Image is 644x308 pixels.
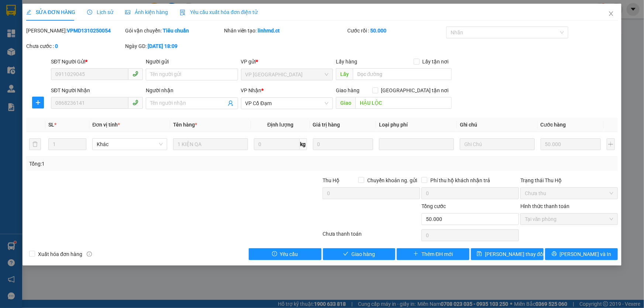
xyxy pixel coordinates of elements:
span: picture [125,10,130,15]
span: Giao hàng [336,87,359,93]
b: 50.000 [370,28,386,34]
span: check [343,251,348,257]
div: Gói vận chuyển: [125,27,223,35]
div: Cước rồi : [347,27,445,35]
span: Lịch sử [87,9,113,15]
span: exclamation-circle [272,251,277,257]
span: Giá trị hàng [313,122,340,128]
span: user-add [228,100,234,106]
button: plus [32,97,44,108]
input: VD: Bàn, Ghế [173,138,248,150]
span: edit [26,10,31,15]
div: SĐT Người Nhận [51,86,143,94]
span: Chưa thu [525,188,613,199]
input: 0 [541,138,601,150]
span: kg [300,138,307,150]
span: SỬA ĐƠN HÀNG [26,9,75,15]
button: exclamation-circleYêu cầu [249,248,321,260]
span: plus [32,100,44,105]
span: Giao [336,97,355,109]
div: VP gửi [241,58,333,66]
b: linhmd.ct [258,28,280,34]
span: clock-circle [87,10,92,15]
span: Chuyển khoản ng. gửi [364,176,420,184]
span: Yêu cầu xuất hóa đơn điện tử [180,9,258,15]
span: [GEOGRAPHIC_DATA] tận nơi [378,86,452,94]
span: printer [552,251,557,257]
span: Khác [97,139,163,150]
div: Trạng thái Thu Hộ [520,176,618,184]
input: 0 [313,138,373,150]
span: save [477,251,482,257]
span: Tổng cước [421,203,446,209]
img: icon [180,10,186,15]
div: Nhân viên tạo: [224,27,346,35]
div: Ngày GD: [125,42,223,50]
b: Tiêu chuẩn [163,28,189,34]
span: close [608,11,614,17]
span: Lấy hàng [336,59,357,65]
input: Ghi Chú [460,138,535,150]
div: Người gửi [146,58,238,66]
span: Lấy [336,68,353,80]
b: VPMD1310250054 [67,28,111,34]
span: Cước hàng [541,122,566,128]
th: Ghi chú [457,118,538,132]
span: Xuất hóa đơn hàng [35,250,85,258]
span: plus [413,251,419,257]
span: VP Cổ Đạm [245,98,328,109]
th: Loại phụ phí [376,118,457,132]
span: Giao hàng [351,250,375,258]
span: SL [48,122,54,128]
span: Thêm ĐH mới [421,250,453,258]
button: delete [29,138,41,150]
input: Dọc đường [353,68,452,80]
span: VP Nhận [241,87,262,93]
span: Thu Hộ [323,177,340,183]
span: phone [132,71,138,77]
div: Chưa cước : [26,42,124,50]
span: Định lượng [267,122,293,128]
b: [DATE] 18:09 [148,43,178,49]
b: 0 [55,43,58,49]
span: phone [132,100,138,105]
span: Đơn vị tính [92,122,120,128]
div: SĐT Người Gửi [51,58,143,66]
button: printer[PERSON_NAME] và In [545,248,618,260]
span: [PERSON_NAME] và In [560,250,612,258]
div: [PERSON_NAME]: [26,27,124,35]
span: Tại văn phòng [525,214,613,225]
span: info-circle [87,252,92,257]
span: VP Mỹ Đình [245,69,328,80]
span: Lấy tận nơi [420,58,452,66]
div: Chưa thanh toán [322,230,421,243]
span: Tên hàng [173,122,197,128]
span: Yêu cầu [280,250,298,258]
button: plusThêm ĐH mới [397,248,469,260]
span: Phí thu hộ khách nhận trả [427,176,493,184]
label: Hình thức thanh toán [520,203,569,209]
button: save[PERSON_NAME] thay đổi [471,248,544,260]
button: checkGiao hàng [323,248,396,260]
input: Dọc đường [355,97,452,109]
div: Người nhận [146,86,238,94]
span: Ảnh kiện hàng [125,9,168,15]
span: [PERSON_NAME] thay đổi [485,250,544,258]
button: Close [601,4,621,24]
button: plus [607,138,615,150]
div: Tổng: 1 [29,160,249,168]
